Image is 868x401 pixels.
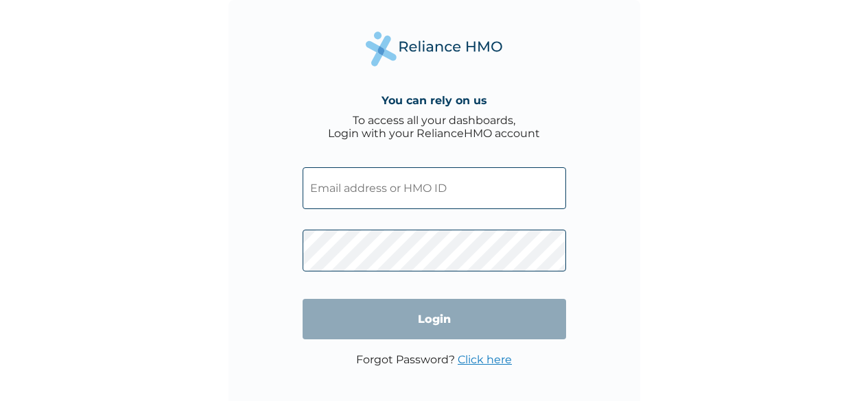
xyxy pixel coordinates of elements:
[458,353,512,366] a: Click here
[328,114,540,140] div: To access all your dashboards, Login with your RelianceHMO account
[366,32,503,66] img: Reliance Health's Logo
[356,353,512,366] p: Forgot Password?
[382,94,487,107] h4: You can rely on us
[303,167,566,209] input: Email address or HMO ID
[303,299,566,339] input: Login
